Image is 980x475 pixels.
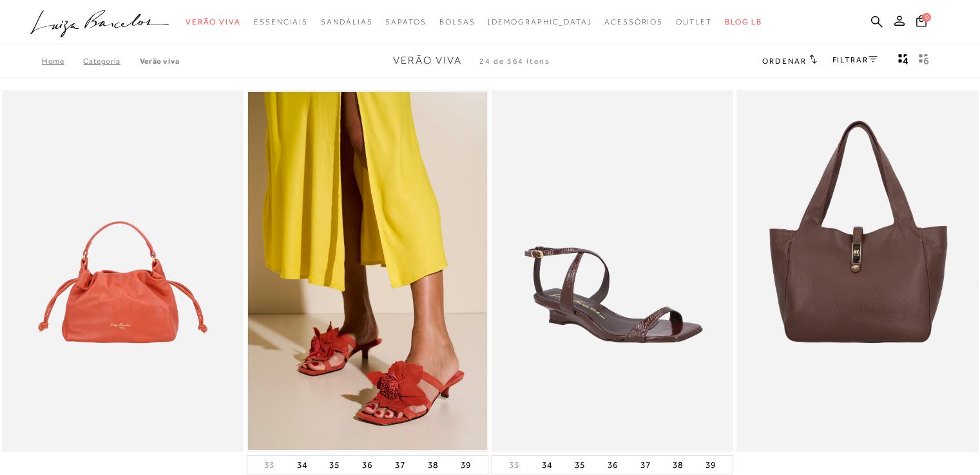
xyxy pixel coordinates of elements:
a: Home [42,57,83,66]
a: BLOG LB [725,10,762,34]
button: 35 [325,456,343,474]
button: 37 [391,456,409,474]
img: SANDÁLIA DE CAMURÇA VERMELHO CAIENA COM FLOR APLICADA E SALTO BAIXO KITTEN HEEL [248,92,487,451]
a: noSubCategoriesText [385,10,426,34]
button: Mostrar 4 produtos por linha [894,53,912,70]
a: noSubCategoriesText [254,10,308,34]
span: Sapatos [385,17,426,26]
span: Outlet [676,17,712,26]
a: noSubCategoriesText [439,10,476,34]
span: 0 [922,13,931,22]
span: Sandálias [321,17,372,26]
button: 36 [604,456,622,474]
button: gridText6Desc [915,53,933,70]
a: Categoria [83,57,139,66]
a: BOLSA EM COURO CAIENA COM ALÇA EFEITO NÓ BOLSA EM COURO CAIENA COM ALÇA EFEITO NÓ [3,92,242,451]
a: noSubCategoriesText [321,10,372,34]
span: Bolsas [439,17,476,26]
a: SANDÁLIA ANABELA EM VERNIZ CAFÉ COM TIRAS SANDÁLIA ANABELA EM VERNIZ CAFÉ COM TIRAS [493,92,732,451]
span: [DEMOGRAPHIC_DATA] [488,17,591,26]
button: 34 [293,456,311,474]
a: noSubCategoriesText [676,10,712,34]
span: Acessórios [604,17,663,26]
span: 24 de 564 itens [479,57,550,66]
button: 33 [505,459,523,471]
img: SANDÁLIA ANABELA EM VERNIZ CAFÉ COM TIRAS [493,92,732,451]
button: 36 [358,456,376,474]
button: 33 [260,459,278,471]
span: Verão Viva [393,55,462,66]
a: Verão Viva [140,57,180,66]
a: FILTRAR [832,55,878,64]
a: noSubCategoriesText [186,10,241,34]
a: noSubCategoriesText [488,10,591,34]
button: 38 [669,456,687,474]
button: 37 [637,456,655,474]
button: 35 [571,456,589,474]
a: noSubCategoriesText [604,10,663,34]
a: BOLSA MÉDIA EM COURO CAFÉ COM FECHO DOURADO BOLSA MÉDIA EM COURO CAFÉ COM FECHO DOURADO [738,92,977,451]
button: 38 [424,456,442,474]
button: 39 [457,456,475,474]
button: 39 [702,456,720,474]
img: BOLSA MÉDIA EM COURO CAFÉ COM FECHO DOURADO [738,92,977,451]
button: 0 [912,14,930,32]
span: Ordenar [762,57,806,66]
a: SANDÁLIA DE CAMURÇA VERMELHO CAIENA COM FLOR APLICADA E SALTO BAIXO KITTEN HEEL SANDÁLIA DE CAMUR... [248,92,487,451]
span: Verão Viva [186,17,241,26]
span: Essenciais [254,17,308,26]
img: BOLSA EM COURO CAIENA COM ALÇA EFEITO NÓ [3,92,242,451]
button: 34 [538,456,556,474]
span: BLOG LB [725,17,762,26]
